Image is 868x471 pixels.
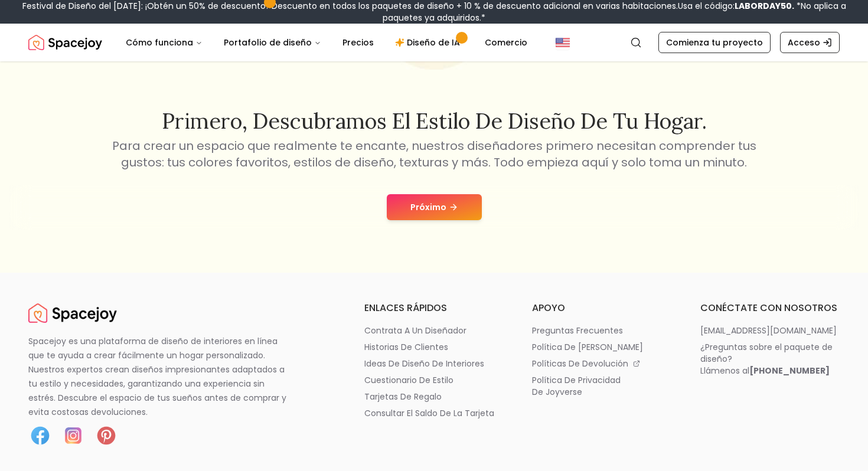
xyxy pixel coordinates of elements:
[364,407,494,419] font: consultar el saldo de la tarjeta
[342,37,374,48] font: Precios
[700,325,840,336] a: [EMAIL_ADDRESS][DOMAIN_NAME]
[700,301,837,315] font: Conéctate con nosotros
[475,31,537,54] a: Comercio
[94,424,118,447] img: Icono de Pinterest
[162,107,707,135] font: Primero, descubramos el estilo de diseño de tu hogar.
[700,341,840,377] a: ¿Preguntas sobre el paquete de diseño?Llámenos al[PHONE_NUMBER]
[364,301,447,315] font: enlaces rápidos
[407,37,460,48] font: Diseño de IA
[112,138,756,171] font: Para crear un espacio que realmente te encante, nuestros diseñadores primero necesitan comprender...
[364,358,504,369] a: Ideas de diseño de interiores
[364,325,466,336] font: contrata a un diseñador
[224,37,312,48] font: Portafolio de diseño
[700,341,833,365] font: ¿Preguntas sobre el paquete de diseño?
[485,37,527,48] font: Comercio
[364,407,504,419] a: consultar el saldo de la tarjeta
[532,325,623,336] font: Preguntas frecuentes
[749,365,830,377] font: [PHONE_NUMBER]
[28,301,117,325] a: Alegría espacial
[532,341,643,353] font: política de [PERSON_NAME]
[532,301,565,315] font: apoyo
[126,37,193,48] font: Cómo funciona
[364,341,504,353] a: historias de clientes
[364,358,484,369] font: Ideas de diseño de interiores
[532,341,671,353] a: política de [PERSON_NAME]
[666,37,763,48] font: Comienza tu proyecto
[700,365,749,377] font: Llámenos al
[556,35,570,50] img: Estados Unidos
[386,31,473,54] a: Diseño de IA
[214,31,331,54] button: Portafolio de diseño
[364,391,504,403] a: tarjetas de regalo
[116,31,537,54] nav: Principal
[532,374,621,398] font: Política de privacidad de Joyverse
[364,374,453,386] font: cuestionario de estilo
[364,391,442,403] font: tarjetas de regalo
[28,301,117,325] img: Logotipo de Spacejoy
[364,325,504,336] a: contrata a un diseñador
[116,31,212,54] button: Cómo funciona
[28,424,52,447] img: Icono de Facebook
[700,325,837,336] font: [EMAIL_ADDRESS][DOMAIN_NAME]
[532,358,628,369] font: políticas de devolución
[28,31,102,54] a: Alegría espacial
[333,31,383,54] a: Precios
[788,37,820,48] font: Acceso
[364,374,504,386] a: cuestionario de estilo
[532,358,671,369] a: políticas de devolución
[532,374,671,398] a: Política de privacidad de Joyverse
[61,424,85,447] img: Icono de Instagram
[532,325,671,336] a: Preguntas frecuentes
[28,24,840,61] nav: Global
[658,32,771,53] a: Comienza tu proyecto
[410,201,446,213] font: Próximo
[387,194,482,220] button: Próximo
[364,341,448,353] font: historias de clientes
[28,335,286,418] font: Spacejoy es una plataforma de diseño de interiores en línea que te ayuda a crear fácilmente un ho...
[28,31,102,54] img: Logotipo de Spacejoy
[780,32,840,53] a: Acceso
